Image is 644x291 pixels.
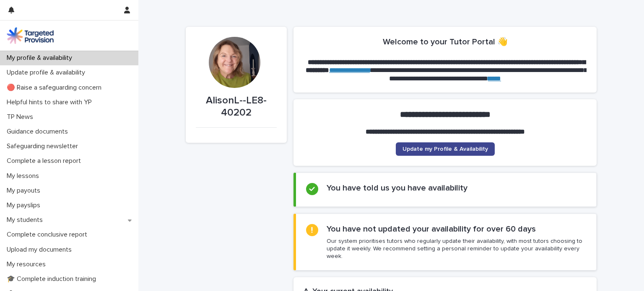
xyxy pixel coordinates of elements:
h2: You have not updated your availability for over 60 days [327,224,536,234]
p: My students [3,216,49,224]
p: Safeguarding newsletter [3,142,85,150]
span: Update my Profile & Availability [402,146,488,152]
p: Our system prioritises tutors who regularly update their availability, with most tutors choosing ... [327,237,586,260]
p: My payouts [3,187,47,195]
p: 🎓 Complete induction training [3,275,103,283]
a: Update my Profile & Availability [396,142,495,156]
h2: You have told us you have availability [327,183,467,193]
p: My profile & availability [3,54,79,62]
h2: Welcome to your Tutor Portal 👋 [383,37,508,47]
p: Guidance documents [3,128,75,136]
p: My payslips [3,201,47,209]
p: Complete conclusive report [3,231,94,239]
img: M5nRWzHhSzIhMunXDL62 [7,27,54,44]
p: Upload my documents [3,246,78,254]
p: 🔴 Raise a safeguarding concern [3,84,108,92]
p: My resources [3,260,52,268]
p: TP News [3,113,40,121]
p: Helpful hints to share with YP [3,98,99,106]
p: Complete a lesson report [3,157,88,165]
p: My lessons [3,172,46,180]
p: AlisonL--LE8-40202 [196,95,277,119]
p: Update profile & availability [3,69,92,77]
